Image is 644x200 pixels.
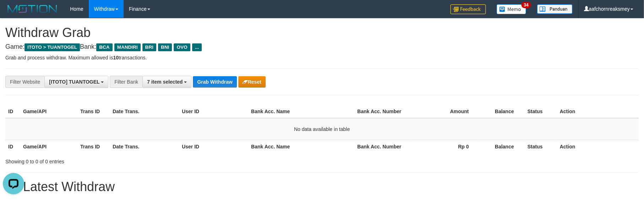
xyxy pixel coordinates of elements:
th: Rp 0 [412,140,480,153]
th: Status [525,105,557,118]
div: Showing 0 to 0 of 0 entries [5,155,263,165]
img: Button%20Memo.svg [497,4,526,14]
span: OVO [174,43,190,51]
h1: Withdraw Grab [5,26,639,40]
th: Date Trans. [110,140,179,153]
h4: Game: Bank: [5,43,639,51]
span: BNI [158,43,172,51]
div: Filter Website [5,76,44,88]
span: 7 item selected [147,79,183,85]
th: Trans ID [77,140,110,153]
button: [ITOTO] TUANTOGEL [44,76,108,88]
th: Action [557,140,639,153]
img: MOTION_logo.png [5,4,59,14]
th: Date Trans. [110,105,179,118]
th: ID [5,105,20,118]
strong: 10 [113,55,119,60]
span: MANDIRI [114,43,141,51]
span: ... [192,43,202,51]
th: Bank Acc. Name [248,105,355,118]
button: Open LiveChat chat widget [3,3,24,24]
button: Grab Withdraw [193,76,237,88]
th: Action [557,105,639,118]
img: panduan.png [537,4,573,14]
th: ID [5,140,20,153]
div: Filter Bank [110,76,142,88]
span: BCA [96,43,112,51]
span: 34 [521,2,531,8]
th: Amount [412,105,480,118]
th: User ID [179,140,248,153]
p: Grab and process withdraw. Maximum allowed is transactions. [5,54,639,61]
th: Bank Acc. Name [248,140,355,153]
span: BRI [142,43,156,51]
th: Trans ID [77,105,110,118]
th: Bank Acc. Number [355,105,412,118]
th: Balance [480,140,525,153]
button: 7 item selected [142,76,191,88]
th: Game/API [20,105,77,118]
th: Balance [480,105,525,118]
button: Reset [238,76,266,88]
span: [ITOTO] TUANTOGEL [49,79,99,85]
th: Game/API [20,140,77,153]
img: Feedback.jpg [450,4,486,14]
td: No data available in table [5,118,639,140]
th: User ID [179,105,248,118]
th: Status [525,140,557,153]
span: ITOTO > TUANTOGEL [25,43,80,51]
th: Bank Acc. Number [355,140,412,153]
h1: 15 Latest Withdraw [5,180,639,194]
